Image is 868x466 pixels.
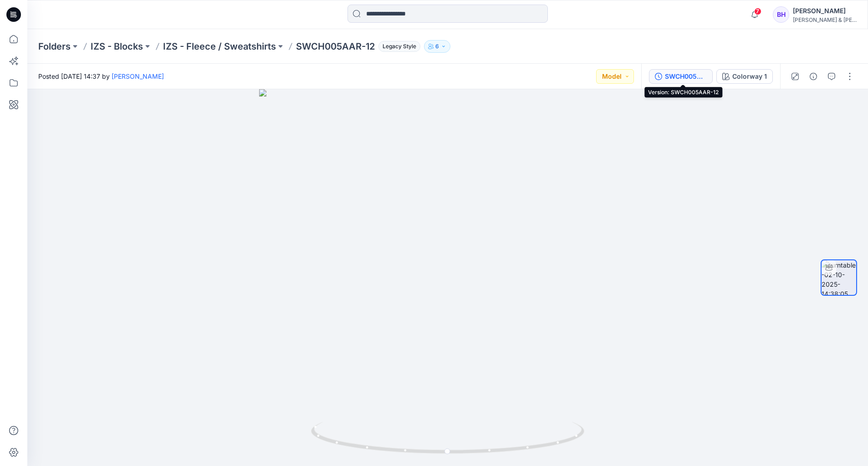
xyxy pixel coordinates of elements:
img: turntable-02-10-2025-14:38:05 [822,260,856,295]
div: [PERSON_NAME] [793,5,857,16]
div: Colorway 1 [732,71,767,81]
span: 7 [754,8,761,15]
p: 6 [435,41,439,51]
a: Folders [38,40,71,53]
a: [PERSON_NAME] [112,72,164,80]
button: SWCH005AAR-12 [649,69,713,84]
div: BH [773,6,789,23]
button: Colorway 1 [716,69,773,84]
div: SWCH005AAR-12 [665,71,707,81]
span: Legacy Style [378,41,420,52]
button: 6 [424,40,450,53]
button: Legacy Style [375,40,420,53]
a: IZS - Blocks [91,40,143,53]
button: Details [806,69,821,84]
a: IZS - Fleece / Sweatshirts [163,40,276,53]
span: Posted [DATE] 14:37 by [38,71,164,81]
div: [PERSON_NAME] & [PERSON_NAME] [793,16,857,23]
p: SWCH005AAR-12 [296,40,375,53]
